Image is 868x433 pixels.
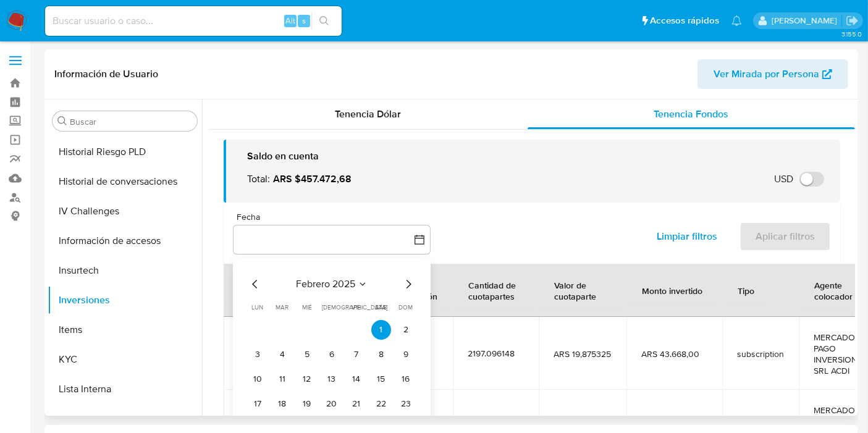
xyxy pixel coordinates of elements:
[311,12,337,30] button: search-icon
[48,285,202,315] button: Inversiones
[57,116,67,126] button: Buscar
[48,196,202,226] button: IV Challenges
[48,167,202,196] button: Historial de conversaciones
[650,14,719,27] span: Accesos rápidos
[714,59,819,89] span: Ver Mirada por Persona
[697,59,848,89] button: Ver Mirada por Persona
[48,345,202,374] button: KYC
[302,15,306,27] span: s
[846,14,859,27] a: Salir
[48,374,202,404] button: Lista Interna
[70,116,192,127] input: Buscar
[48,137,202,167] button: Historial Riesgo PLD
[731,15,742,26] a: Notificaciones
[772,15,841,27] p: belen.palamara@mercadolibre.com
[45,13,342,29] input: Buscar usuario o caso...
[48,315,202,345] button: Items
[54,68,158,80] h1: Información de Usuario
[48,226,202,256] button: Información de accesos
[285,15,295,27] span: Alt
[48,256,202,285] button: Insurtech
